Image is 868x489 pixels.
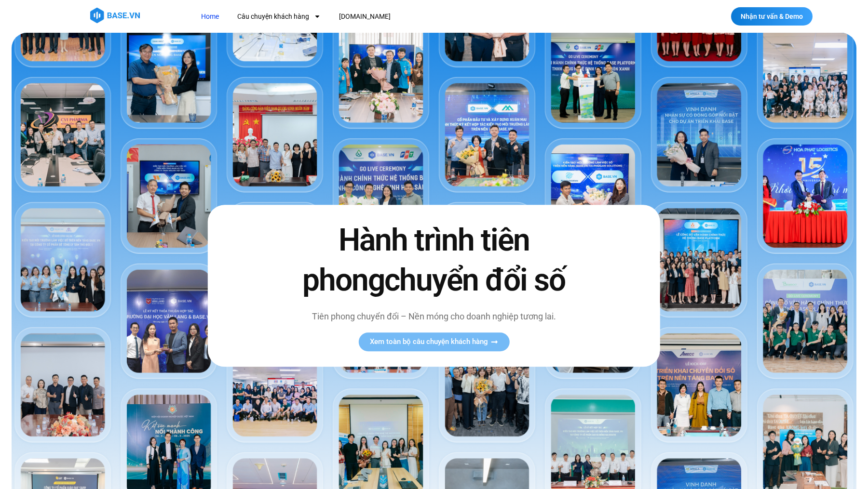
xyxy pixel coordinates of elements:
[282,310,586,323] p: Tiên phong chuyển đổi – Nền móng cho doanh nghiệp tương lai.
[194,8,568,26] nav: Menu
[194,8,226,26] a: Home
[358,332,509,351] a: Xem toàn bộ câu chuyện khách hàng
[731,7,813,26] a: Nhận tư vấn & Demo
[230,8,328,26] a: Câu chuyện khách hàng
[282,220,586,300] h2: Hành trình tiên phong
[332,8,398,26] a: [DOMAIN_NAME]
[741,13,803,20] span: Nhận tư vấn & Demo
[384,262,565,298] span: chuyển đổi số
[370,338,488,345] span: Xem toàn bộ câu chuyện khách hàng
